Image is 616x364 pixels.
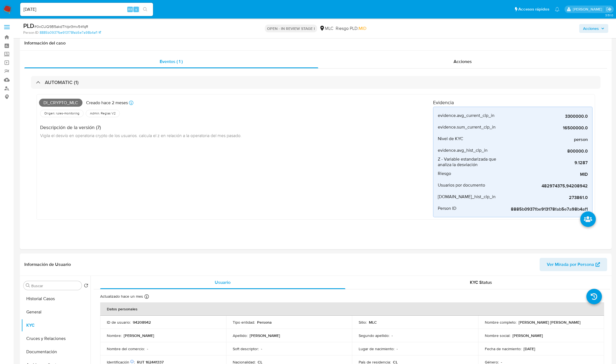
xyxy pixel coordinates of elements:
[454,58,472,65] span: Acciones
[438,194,496,200] span: [DOMAIN_NAME]_hist_clp_in
[24,262,71,267] h1: Información de Usuario
[107,320,131,325] p: ID de usuario :
[128,7,132,12] span: Alt
[86,100,128,106] p: Creado hace 2 meses
[40,30,101,35] a: 8885b0937fbe913178fab5e7a98b4af1
[265,25,317,32] p: OPEN - IN REVIEW STAGE I
[485,320,516,325] p: Nombre completo :
[359,25,366,32] span: MID
[24,40,607,46] h1: Información del caso
[147,346,148,351] p: -
[485,333,510,338] p: Nombre social :
[233,320,255,325] p: Tipo entidad :
[392,333,393,338] p: -
[40,124,242,130] h4: Descripción de la versión (7)
[438,182,485,188] span: Usuarios por documento
[359,320,367,325] p: Sitio :
[519,320,581,325] p: [PERSON_NAME] [PERSON_NAME]
[359,333,389,338] p: Segundo apellido :
[438,171,451,176] span: Riesgo
[257,320,272,325] p: Persona
[45,79,79,85] h3: AUTOMATIC (1)
[261,346,262,351] p: -
[470,279,492,286] span: KYC Status
[573,7,604,12] p: nicolas.luzardo@mercadolibre.com
[21,305,90,319] button: General
[233,346,259,351] p: Soft descriptor :
[438,206,456,211] span: Person ID
[139,6,151,13] button: search-icon
[513,333,543,338] p: [PERSON_NAME]
[518,6,549,12] span: Accesos rápidos
[21,292,90,305] button: Historial Casos
[397,346,398,351] p: -
[31,283,79,288] input: Buscar
[107,333,121,338] p: Nombre :
[438,136,463,142] span: Nivel de KYC
[160,58,183,65] span: Eventos ( 1 )
[505,148,588,154] span: 800000.0
[369,320,377,325] p: MLC
[23,30,38,35] b: Person ID
[44,111,80,116] span: Origen: rules-monitoring
[250,333,280,338] p: [PERSON_NAME]
[31,76,601,89] div: AUTOMATIC (1)
[26,283,30,288] button: Buscar
[233,333,247,338] p: Apellido :
[505,195,588,200] span: 273861.0
[505,160,588,166] span: 9.1287
[133,320,151,325] p: 94208942
[438,113,495,118] span: evidence.avg_current_clp_in
[433,99,592,106] h4: Evidencia
[505,172,588,177] span: MID
[485,346,521,351] p: Fecha de nacimiento :
[359,346,394,351] p: Lugar de nacimiento :
[21,319,90,332] button: KYC
[107,346,145,351] p: Nombre del comercio :
[34,24,88,29] span: # 0xCUQ9B5akdThIpr3mv54fqR
[100,302,604,316] th: Datos personales
[524,346,535,351] p: [DATE]
[438,124,496,130] span: evidence.sum_current_clp_in
[438,148,488,153] span: evidence.avg_hist_clp_in
[505,137,588,142] span: person
[606,6,612,12] a: Salir
[505,206,588,212] span: 8885b0937fbe913178fab5e7a98b4af1
[579,24,608,33] button: Acciones
[583,24,599,33] span: Acciones
[100,294,143,299] p: Actualizado hace un mes
[547,258,594,271] span: Ver Mirada por Persona
[555,7,560,12] a: Notificaciones
[21,332,90,345] button: Cruces y Relaciones
[39,99,82,107] span: Di_crypto_mlc
[540,258,607,271] button: Ver Mirada por Persona
[135,7,137,12] span: s
[319,25,333,32] div: MLC
[215,279,231,286] span: Usuario
[505,114,588,119] span: 3300000.0
[20,6,153,13] input: Buscar usuario o caso...
[124,333,154,338] p: [PERSON_NAME]
[505,183,588,189] span: 482974375,94208942
[89,111,116,116] span: Admin. Reglas V2
[21,345,90,358] button: Documentación
[23,21,34,30] b: PLD
[40,132,242,138] span: Vigila el desvío en operatoria crypto de los usuarios. calcula el z en relación a la operatoria d...
[505,125,588,131] span: 16500000.0
[84,283,88,289] button: Volver al orden por defecto
[336,25,366,32] span: Riesgo PLD:
[438,156,505,167] span: Z - Variable estandarizada que analiza la desviación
